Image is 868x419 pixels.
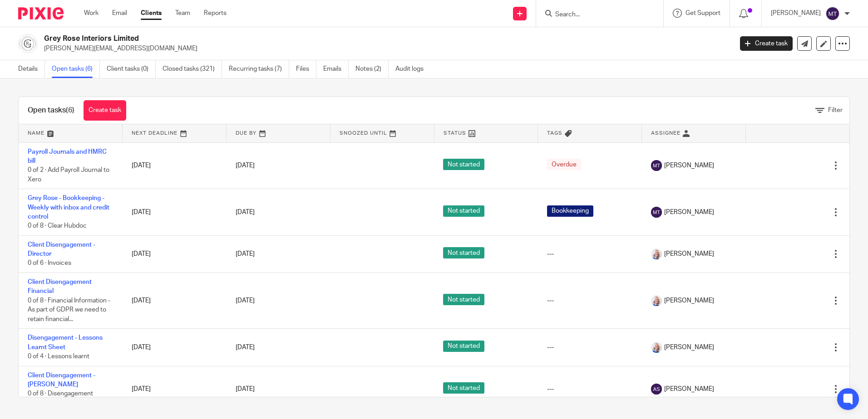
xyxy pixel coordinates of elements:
p: [PERSON_NAME] [771,9,821,18]
a: Create task [740,36,793,51]
div: --- [547,249,633,258]
span: (6) [66,107,74,114]
td: [DATE] [123,273,227,329]
span: 0 of 8 · Disengagement templates [28,390,93,406]
span: 0 of 4 · Lessons learnt [28,353,89,360]
img: grey%20rose.png [18,34,37,53]
a: Grey Rose - Bookkeeping - Weekly with inbox and credit control [28,195,109,220]
img: Low%20Res%20-%20Your%20Support%20Team%20-5.jpg [651,248,662,259]
span: Snoozed Until [340,131,387,136]
div: --- [547,296,633,305]
span: [DATE] [236,344,255,351]
img: Low%20Res%20-%20Your%20Support%20Team%20-5.jpg [651,295,662,306]
span: [DATE] [236,297,255,304]
a: Audit logs [395,60,430,78]
a: Disengagement - Lessons Learnt Sheet [28,335,103,350]
a: Team [175,9,190,18]
span: Overdue [547,159,581,170]
span: Not started [443,341,484,352]
span: [PERSON_NAME] [664,343,714,352]
a: Closed tasks (321) [163,60,222,78]
a: Client Disengagement - [PERSON_NAME] [28,372,95,388]
span: Not started [443,159,484,170]
span: [PERSON_NAME] [664,385,714,394]
span: 0 of 8 · Financial Information - As part of GDPR we need to retain financial... [28,297,110,322]
a: Recurring tasks (7) [229,60,289,78]
div: --- [547,385,633,394]
a: Client tasks (0) [107,60,156,78]
span: Not started [443,382,484,394]
a: Files [296,60,316,78]
input: Search [554,11,636,19]
td: [DATE] [123,189,227,236]
p: [PERSON_NAME][EMAIL_ADDRESS][DOMAIN_NAME] [44,44,726,53]
div: --- [547,343,633,352]
span: Bookkeeping [547,205,593,217]
a: Email [112,9,127,18]
span: [PERSON_NAME] [664,161,714,170]
a: Open tasks (6) [52,60,100,78]
span: [DATE] [236,251,255,257]
span: Not started [443,247,484,258]
a: Payroll Journals and HMRC bill [28,149,107,164]
span: Status [444,131,466,136]
span: Not started [443,294,484,305]
span: [PERSON_NAME] [664,296,714,305]
span: [DATE] [236,209,255,215]
a: Client Disengagement - Director [28,242,95,257]
span: [DATE] [236,162,255,169]
a: Create task [84,100,126,121]
span: [DATE] [236,386,255,392]
span: Filter [828,107,843,113]
span: Get Support [686,10,720,16]
span: [PERSON_NAME] [664,249,714,258]
h1: Open tasks [28,106,74,115]
img: svg%3E [651,207,662,218]
img: svg%3E [825,6,840,21]
span: 0 of 8 · Clear Hubdoc [28,223,87,229]
a: Work [84,9,99,18]
a: Reports [204,9,227,18]
td: [DATE] [123,329,227,366]
td: [DATE] [123,235,227,273]
img: svg%3E [651,384,662,395]
a: Client Disengagement Financial [28,279,92,294]
span: 0 of 6 · Invoices [28,260,71,267]
a: Clients [141,9,162,18]
span: Not started [443,205,484,217]
td: [DATE] [123,366,227,412]
img: Pixie [18,7,64,19]
span: 0 of 2 · Add Payroll Journal to Xero [28,167,109,183]
h2: Grey Rose Interiors Limited [44,34,590,44]
a: Details [18,60,45,78]
span: [PERSON_NAME] [664,208,714,217]
img: svg%3E [651,160,662,171]
a: Emails [323,60,349,78]
td: [DATE] [123,142,227,189]
a: Notes (2) [355,60,389,78]
img: Low%20Res%20-%20Your%20Support%20Team%20-5.jpg [651,342,662,353]
span: Tags [547,131,562,136]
